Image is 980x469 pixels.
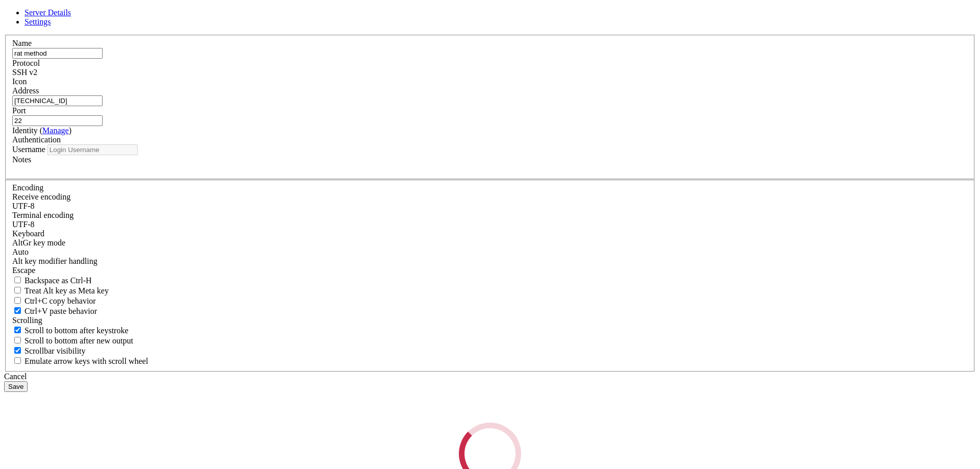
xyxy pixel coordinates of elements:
[12,145,45,154] label: Username
[12,286,109,295] label: Whether the Alt key acts as a Meta key or as a distinct Alt key.
[12,326,129,335] label: Whether to scroll to the bottom on any keystroke.
[14,347,21,354] input: Scrollbar visibility
[14,287,21,293] input: Treat Alt key as Meta key
[12,77,27,86] label: Icon
[24,8,71,17] a: Server Details
[12,316,42,325] label: Scrolling
[12,59,40,67] label: Protocol
[12,106,26,115] label: Port
[12,39,32,47] label: Name
[12,86,39,95] label: Address
[12,229,44,238] label: Keyboard
[14,297,21,304] input: Ctrl+C copy behavior
[12,68,968,77] div: SSH v2
[14,337,21,343] input: Scroll to bottom after new output
[12,238,65,247] label: Set the expected encoding for data received from the host. If the encodings do not match, visual ...
[24,347,86,355] span: Scrollbar visibility
[4,372,976,381] div: Cancel
[40,126,71,135] span: ( )
[12,297,96,305] label: Ctrl-C copies if true, send ^C to host if false. Ctrl-Shift-C sends ^C to host if true, copies if...
[12,135,61,144] label: Authentication
[42,126,69,135] a: Manage
[24,357,148,365] span: Emulate arrow keys with scroll wheel
[12,307,97,315] label: Ctrl+V pastes if true, sends ^V to host if false. Ctrl+Shift+V sends ^V to host if true, pastes i...
[12,202,968,211] div: UTF-8
[24,307,97,315] span: Ctrl+V paste behavior
[12,220,35,229] span: UTF-8
[14,277,21,283] input: Backspace as Ctrl-H
[24,297,96,305] span: Ctrl+C copy behavior
[12,248,968,257] div: Auto
[12,68,37,77] span: SSH v2
[12,183,43,192] label: Encoding
[12,95,103,106] input: Host Name or IP
[12,266,35,275] span: Escape
[14,357,21,364] input: Emulate arrow keys with scroll wheel
[24,336,133,345] span: Scroll to bottom after new output
[12,357,148,365] label: When using the alternative screen buffer, and DECCKM (Application Cursor Keys) is active, mouse w...
[12,220,968,229] div: UTF-8
[12,347,86,355] label: The vertical scrollbar mode.
[14,327,21,333] input: Scroll to bottom after keystroke
[12,155,31,164] label: Notes
[12,192,70,201] label: Set the expected encoding for data received from the host. If the encodings do not match, visual ...
[12,276,92,285] label: If true, the backspace should send BS ('\x08', aka ^H). Otherwise the backspace key should send '...
[12,257,97,265] label: Controls how the Alt key is handled. Escape: Send an ESC prefix. 8-Bit: Add 128 to the typed char...
[12,336,133,345] label: Scroll to bottom after new output.
[12,211,73,219] label: The default terminal encoding. ISO-2022 enables character map translations (like graphics maps). ...
[12,248,29,256] span: Auto
[4,381,28,392] button: Save
[12,266,968,275] div: Escape
[12,115,103,126] input: Port Number
[12,48,103,59] input: Server Name
[24,286,109,295] span: Treat Alt key as Meta key
[24,17,51,26] a: Settings
[12,202,35,210] span: UTF-8
[12,126,71,135] label: Identity
[24,326,129,335] span: Scroll to bottom after keystroke
[24,276,92,285] span: Backspace as Ctrl-H
[47,144,138,155] input: Login Username
[14,307,21,314] input: Ctrl+V paste behavior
